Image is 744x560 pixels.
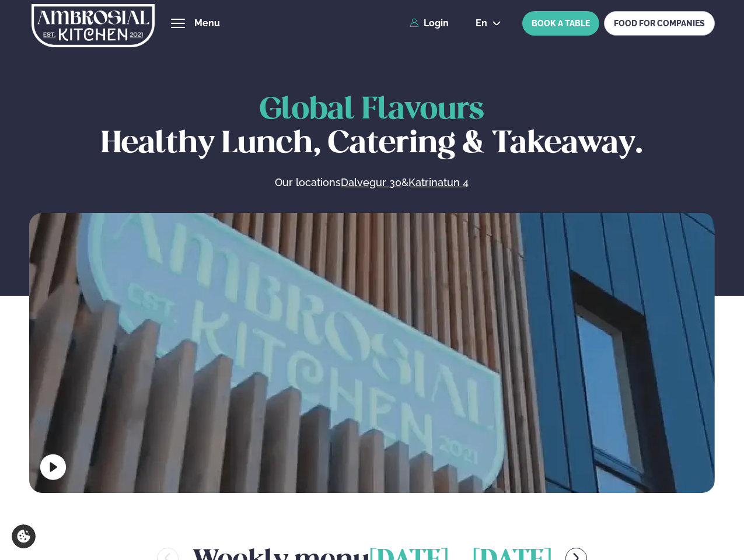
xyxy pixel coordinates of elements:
[171,16,185,30] button: hamburger
[410,18,449,29] a: Login
[29,93,715,162] h1: Healthy Lunch, Catering & Takeaway.
[466,19,511,28] button: en
[476,19,487,28] span: en
[341,176,401,190] a: Dalvegur 30
[32,2,155,50] img: logo
[12,524,36,548] a: Cookie settings
[260,96,484,125] span: Global Flavours
[522,11,599,36] button: BOOK A TABLE
[151,176,592,190] p: Our locations &
[408,176,469,190] a: Katrinatun 4
[604,11,715,36] a: FOOD FOR COMPANIES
